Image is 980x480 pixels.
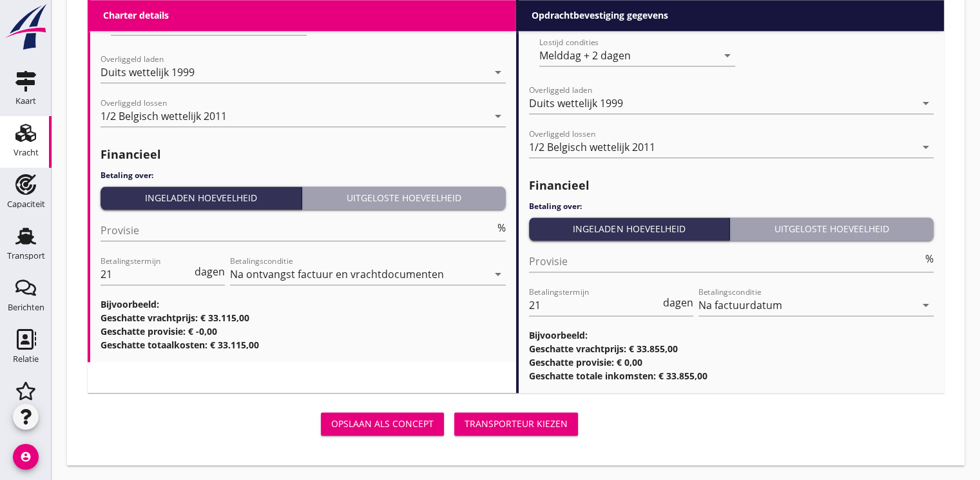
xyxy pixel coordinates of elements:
i: arrow_drop_down [918,95,934,111]
i: arrow_drop_down [490,65,506,80]
i: arrow_drop_down [291,17,307,32]
button: Opslaan als concept [321,412,444,435]
div: Capaciteit [7,200,45,208]
div: Kaart [15,97,36,105]
div: dagen [192,266,225,277]
div: Na factuurdatum [698,299,782,311]
div: 1/2 Belgisch wettelijk 2011 [529,141,655,153]
div: dagen [660,297,693,308]
div: Duits wettelijk 1999 [101,66,195,78]
label: Garantie leeg [725,18,791,31]
div: Duits wettelijk 1999 [529,97,623,109]
div: Relatie [13,355,39,363]
input: Betalingstermijn [101,264,192,285]
h3: Bijvoorbeeld: [529,328,934,342]
div: 1/2 Belgisch wettelijk 2011 [101,110,227,122]
i: arrow_drop_down [918,139,934,155]
div: Uitgeloste hoeveelheid [735,222,928,235]
button: Ingeladen hoeveelheid [529,217,731,241]
strong: Lossen [529,18,564,31]
h3: Geschatte totale inkomsten: € 33.855,00 [529,369,934,383]
img: logo-small.a267ee39.svg [3,3,49,51]
h3: Geschatte provisie: € 0,00 [529,355,934,369]
div: % [495,223,506,233]
label: Conditie [654,18,695,31]
div: Melddag + 2 dagen [539,50,631,61]
div: Transport [7,252,45,260]
i: arrow_drop_down [918,297,934,313]
i: arrow_drop_down [490,266,506,282]
h2: Financieel [101,146,506,163]
button: Uitgeloste hoeveelheid [302,186,506,210]
div: Vracht [14,148,39,157]
h3: Bijvoorbeeld: [101,297,506,311]
div: Ingeladen hoeveelheid [106,191,296,205]
button: Ingeladen hoeveelheid [101,186,302,210]
input: Betalingstermijn [529,295,661,315]
div: Na ontvangst factuur en vrachtdocumenten [230,268,444,280]
h3: Geschatte vrachtprijs: € 33.855,00 [529,342,934,355]
h4: Betaling over: [529,201,934,212]
h4: Betaling over: [101,170,506,181]
button: Transporteur kiezen [454,412,578,435]
div: Melddag + 2 dagen [111,19,202,30]
div: Transporteur kiezen [465,417,568,430]
h3: Geschatte totaalkosten: € 33.115,00 [101,338,506,352]
i: arrow_drop_down [490,108,506,124]
div: Ingeladen hoeveelheid [534,222,725,235]
input: Provisie [529,251,923,272]
div: % [923,254,934,264]
div: Uitgeloste hoeveelheid [307,191,501,205]
i: account_circle [13,444,39,470]
div: Berichten [8,303,44,312]
label: Tijd [606,18,623,31]
h2: Financieel [529,177,934,194]
i: arrow_drop_down [720,48,735,63]
h3: Geschatte vrachtprijs: € 33.115,00 [101,311,506,325]
h3: Geschatte provisie: € -0,00 [101,325,506,338]
input: Provisie [101,220,495,241]
button: Uitgeloste hoeveelheid [730,217,934,241]
div: Opslaan als concept [331,417,434,430]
